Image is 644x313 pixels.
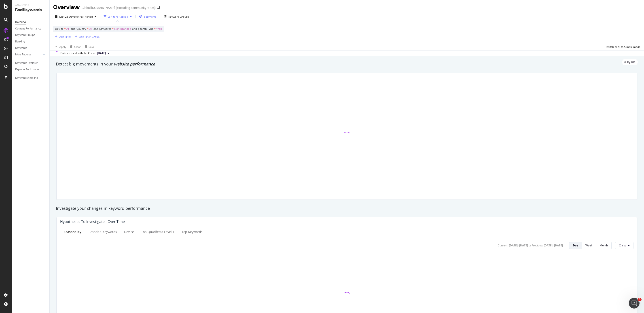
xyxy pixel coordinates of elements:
[64,27,66,31] span: =
[15,26,46,31] a: Content Performance
[15,7,46,13] div: RealKeywords
[600,244,608,247] div: Month
[638,298,642,301] span: 3
[56,206,638,211] div: Investigate your changes in keyword performance
[15,67,46,72] a: Explorer Bookmarks
[60,219,125,224] div: Hypotheses to Investigate - Over Time
[114,26,131,32] span: Non-Branded
[66,26,70,32] span: All
[53,43,66,50] button: Apply
[124,230,134,234] div: Device
[154,27,156,31] span: =
[137,13,158,20] button: Segments
[59,35,71,39] div: Add Filter
[15,39,46,44] a: Ranking
[15,61,46,65] a: Keywords Explorer
[15,33,46,38] a: Keyword Groups
[79,35,100,39] div: Add Filter Group
[132,27,137,31] span: and
[64,230,81,234] div: Seasonality
[102,13,133,20] button: 2 Filters Applied
[138,27,153,31] span: Search Type
[108,15,128,19] div: 2 Filters Applied
[529,244,543,247] div: vs Previous :
[53,34,71,39] button: Add Filter
[71,27,75,31] span: and
[15,76,46,80] a: Keyword Sampling
[112,27,114,31] span: =
[15,20,46,25] a: Overview
[615,242,633,249] button: Clicks
[76,27,86,31] span: Country
[93,27,98,31] span: and
[15,39,25,44] div: Ranking
[157,6,160,9] div: arrow-right-arrow-left
[141,230,174,234] div: Top quadfecta Level 1
[15,4,46,7] div: Analytics
[15,61,38,65] div: Keywords Explorer
[509,244,528,247] div: [DATE] - [DATE]
[59,45,66,49] div: Apply
[182,230,203,234] div: Top Keywords
[596,242,612,249] button: Month
[606,45,640,49] div: Switch back to Simple mode
[60,51,95,55] div: Data crossed with the Crawl
[55,27,64,31] span: Device
[544,244,563,247] div: [DATE] - [DATE]
[168,15,189,19] div: Keyword Groups
[156,26,162,32] span: Web
[573,244,578,247] div: Day
[15,46,27,50] div: Keywords
[15,52,42,57] a: More Reports
[629,298,640,309] iframe: Intercom live chat
[53,4,80,11] div: Overview
[99,27,111,31] span: Keywords
[15,52,31,57] div: More Reports
[162,13,191,20] button: Keyword Groups
[585,244,592,247] div: Week
[604,43,640,50] button: Switch back to Simple mode
[89,26,92,32] span: All
[569,242,582,249] button: Day
[82,6,156,10] div: Global [DOMAIN_NAME] (excluding community/docs)
[87,27,89,31] span: =
[15,26,41,31] div: Content Performance
[144,15,157,19] span: Segments
[53,13,98,20] button: Last 28 DaysvsPrev. Period
[97,51,106,55] span: 2025 Aug. 29th
[95,50,111,56] button: [DATE]
[89,230,117,234] div: Branded Keywords
[15,67,39,72] div: Explorer Bookmarks
[627,61,636,63] span: By URL
[15,76,38,80] div: Keyword Sampling
[15,20,26,25] div: Overview
[73,34,100,39] button: Add Filter Group
[582,242,596,249] button: Week
[622,59,638,65] div: legacy label
[68,43,81,50] button: Clear
[15,33,35,38] div: Keyword Groups
[75,15,93,19] span: vs Prev. Period
[498,244,508,247] div: Current:
[59,15,75,19] span: Last 28 Days
[83,43,95,50] button: Save
[15,46,46,50] a: Keywords
[619,244,626,247] span: Clicks
[74,45,81,49] div: Clear
[89,45,95,49] div: Save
